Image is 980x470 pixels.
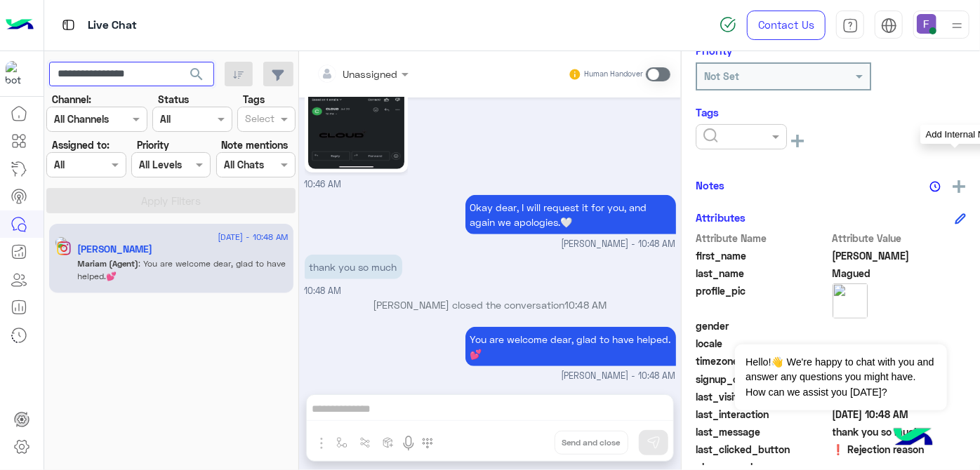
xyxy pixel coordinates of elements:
a: Contact Us [747,11,826,40]
label: Tags [243,92,265,107]
span: 10:48 AM [565,299,607,311]
h6: Tags [696,106,966,119]
span: locale [696,336,830,351]
span: 2025-08-19T07:48:50.371Z [833,407,967,422]
h6: Attributes [696,211,746,224]
button: Send and close [555,431,628,455]
h6: Notes [696,179,724,192]
span: Hello!👋 We're happy to chat with you and answer any questions you might have. How can we assist y... [735,344,946,410]
span: last_interaction [696,407,830,422]
h6: Priority [696,44,732,57]
span: first_name [696,248,830,263]
span: Magued [833,266,967,281]
label: Channel: [52,92,91,107]
img: picture [55,236,67,249]
div: Select [243,111,274,129]
span: thank you so much [833,424,967,439]
button: Apply Filters [46,188,296,213]
img: notes [929,181,941,192]
label: Status [158,92,189,107]
p: 19/8/2025, 10:48 AM [465,327,676,366]
span: Mariam (Agent) [78,258,139,269]
span: gender [696,318,830,333]
span: Riccardo [833,248,967,263]
span: last_visited_flow [696,389,830,404]
span: Attribute Value [833,231,967,246]
span: 10:48 AM [305,286,342,296]
img: tab [60,16,77,34]
button: search [180,62,214,92]
label: Priority [137,137,169,152]
label: Note mentions [221,137,288,152]
h5: Riccardo Magued [78,243,153,255]
img: Instagram [57,241,71,255]
p: 19/8/2025, 10:48 AM [465,195,676,234]
span: last_message [696,424,830,439]
span: last_name [696,266,830,281]
img: tab [842,18,859,34]
span: You are welcome dear, glad to have helped.💕 [78,258,286,281]
img: tab [881,18,897,34]
p: Live Chat [88,16,137,35]
span: 10:46 AM [305,179,342,189]
span: ❗ Rejection reason [833,442,967,457]
img: hulul-logo.png [889,414,938,463]
img: profile [948,17,966,34]
img: Logo [6,11,34,40]
p: [PERSON_NAME] closed the conversation [305,297,676,312]
p: 19/8/2025, 10:48 AM [305,255,402,279]
img: 317874714732967 [6,61,31,86]
img: spinner [720,16,736,33]
img: picture [833,283,868,318]
span: [PERSON_NAME] - 10:48 AM [562,370,676,383]
img: add [953,180,965,193]
label: Assigned to: [52,137,110,152]
span: [DATE] - 10:48 AM [218,231,288,243]
span: search [188,66,205,83]
span: last_clicked_button [696,442,830,457]
small: Human Handover [584,69,643,80]
span: profile_pic [696,283,830,316]
span: [PERSON_NAME] - 10:48 AM [562,238,676,251]
img: userImage [917,14,936,34]
span: timezone [696,354,830,368]
span: signup_date [696,372,830,387]
a: tab [836,11,864,40]
span: Attribute Name [696,231,830,246]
